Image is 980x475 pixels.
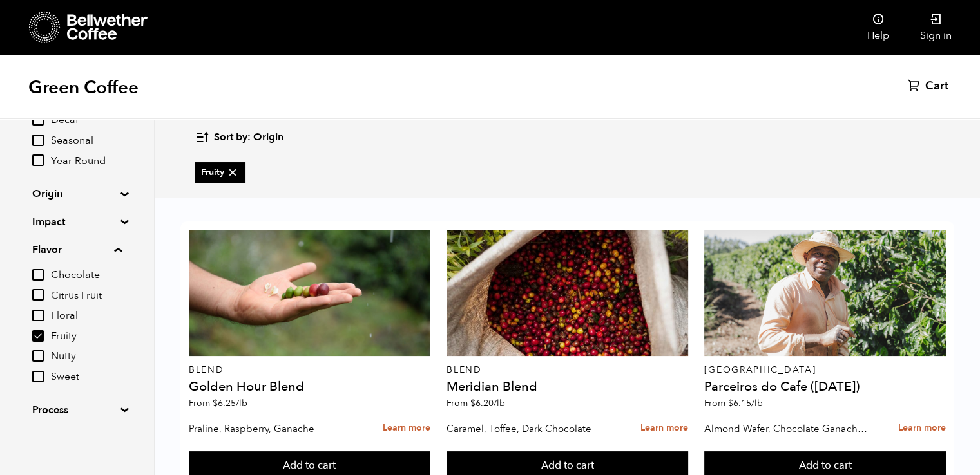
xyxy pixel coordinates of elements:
[189,397,247,409] span: From
[32,371,44,382] input: Sweet
[925,79,948,94] span: Cart
[51,268,122,283] span: Chocolate
[908,79,952,94] a: Cart
[704,366,946,375] p: [GEOGRAPHIC_DATA]
[213,397,247,409] bdi: 6.25
[447,366,688,375] p: Blend
[51,289,122,303] span: Citrus Fruit
[728,397,733,409] span: $
[494,397,505,409] span: /lb
[640,414,688,442] a: Learn more
[214,131,283,145] span: Sort by: Origin
[195,122,283,153] button: Sort by: Origin
[382,414,430,442] a: Learn more
[51,113,122,127] span: Decaf
[201,166,239,179] span: Fruity
[32,114,44,126] input: Decaf
[189,366,430,375] p: Blend
[189,419,353,438] p: Praline, Raspberry, Ganache
[32,186,121,201] summary: Origin
[51,154,122,169] span: Year Round
[32,214,121,230] summary: Impact
[51,309,122,323] span: Floral
[751,397,763,409] span: /lb
[704,397,763,409] span: From
[32,154,44,166] input: Year Round
[189,380,430,393] h4: Golden Hour Blend
[704,419,869,438] p: Almond Wafer, Chocolate Ganache, Bing Cherry
[51,349,122,364] span: Nutty
[32,269,44,281] input: Chocolate
[28,76,139,99] h1: Green Coffee
[51,330,122,344] span: Fruity
[213,397,218,409] span: $
[32,330,44,342] input: Fruity
[32,350,44,362] input: Nutty
[32,402,121,418] summary: Process
[898,414,946,442] a: Learn more
[51,134,122,148] span: Seasonal
[447,397,505,409] span: From
[728,397,763,409] bdi: 6.15
[470,397,505,409] bdi: 6.20
[32,135,44,146] input: Seasonal
[51,370,122,384] span: Sweet
[236,397,247,409] span: /lb
[704,380,946,393] h4: Parceiros do Cafe ([DATE])
[447,419,611,438] p: Caramel, Toffee, Dark Chocolate
[32,289,44,301] input: Citrus Fruit
[470,397,476,409] span: $
[32,310,44,321] input: Floral
[447,380,688,393] h4: Meridian Blend
[32,242,122,257] summary: Flavor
